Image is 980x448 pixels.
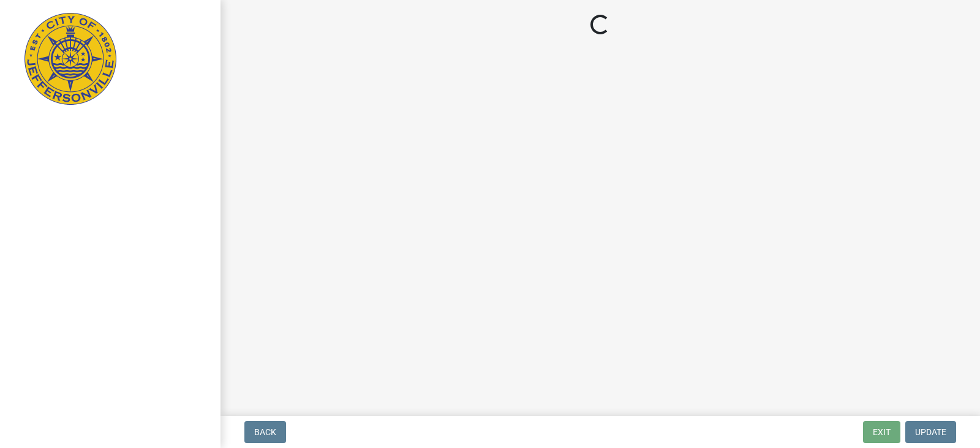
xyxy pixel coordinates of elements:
[24,13,116,105] img: City of Jeffersonville, Indiana
[244,421,286,443] button: Back
[915,427,946,437] span: Update
[863,421,900,443] button: Exit
[905,421,956,443] button: Update
[254,427,276,437] span: Back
